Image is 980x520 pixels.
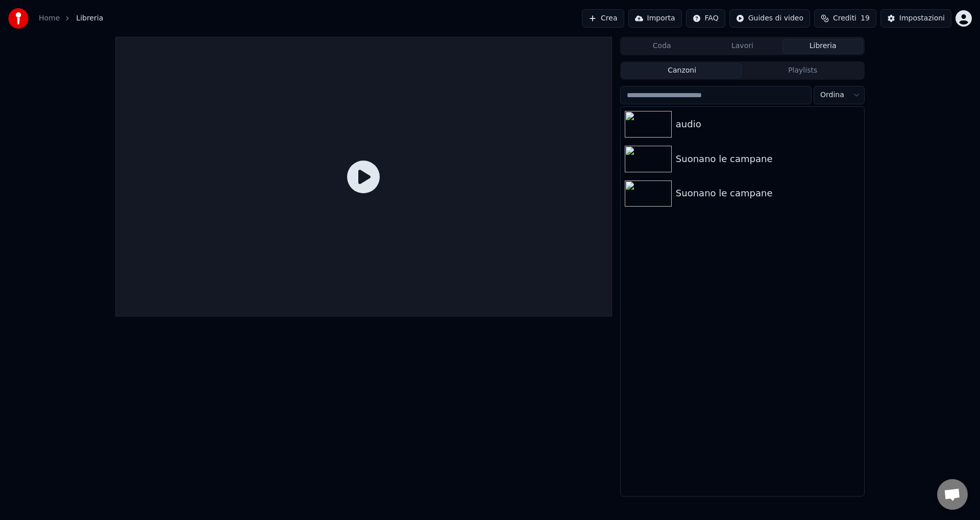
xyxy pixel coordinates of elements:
[39,13,60,24] a: Home
[729,9,810,28] button: Guides di video
[76,13,103,24] span: Libreria
[676,117,860,131] div: audio
[676,186,860,200] div: Suonano le campane
[702,39,783,54] button: Lavori
[782,39,863,54] button: Libreria
[899,13,945,24] div: Impostazioni
[39,13,103,24] nav: breadcrumb
[622,63,743,78] button: Canzoni
[686,9,725,28] button: FAQ
[833,13,856,24] span: Crediti
[8,8,29,29] img: youka
[814,9,876,28] button: Crediti19
[582,9,624,28] button: Crea
[937,479,968,510] div: Aprire la chat
[742,63,863,78] button: Playlists
[880,9,951,28] button: Impostazioni
[676,152,860,166] div: Suonano le campane
[861,13,870,24] span: 19
[628,9,682,28] button: Importa
[622,39,702,54] button: Coda
[820,90,844,100] span: Ordina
